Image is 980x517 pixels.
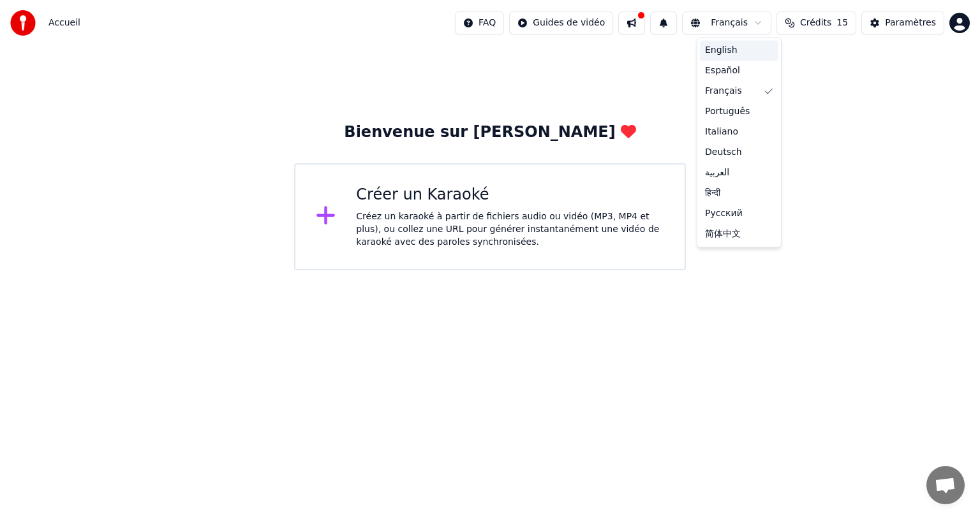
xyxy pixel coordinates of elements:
[705,228,741,240] span: 简体中文
[705,126,738,138] span: Italiano
[705,187,720,200] span: हिन्दी
[705,207,743,220] span: Русский
[705,64,740,77] span: Español
[705,166,729,179] span: العربية
[705,44,738,57] span: English
[705,85,742,98] span: Français
[705,105,750,118] span: Português
[705,146,742,159] span: Deutsch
